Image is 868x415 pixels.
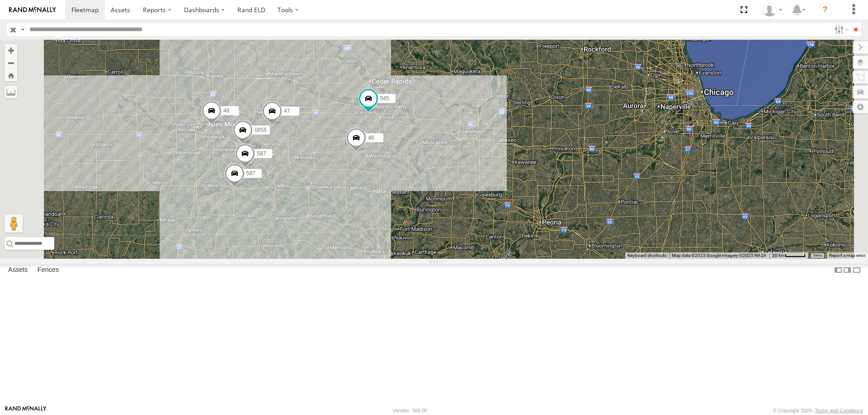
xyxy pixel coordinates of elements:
[834,264,843,277] label: Dock Summary Table to the Left
[769,252,808,259] button: Map Scale: 20 km per 42 pixels
[9,7,56,13] img: rand-logo.svg
[813,254,822,257] a: Terms (opens in new tab)
[627,252,666,259] button: Keyboard shortcuts
[5,86,17,98] label: Measure
[5,44,17,56] button: Zoom in
[5,56,17,69] button: Zoom out
[772,253,785,258] span: 20 km
[380,95,389,102] span: 545
[759,3,786,17] div: Chase Tanke
[393,408,427,413] div: Version: 308.00
[223,107,229,114] span: 48
[815,408,863,413] a: Terms and Conditions
[829,253,865,258] a: Report a map error
[672,253,767,258] span: Map data ©2025 Google Imagery ©2025 NASA
[4,264,32,276] label: Assets
[19,23,26,36] label: Search Query
[852,264,861,277] label: Hide Summary Table
[368,135,374,141] span: 46
[831,23,850,36] label: Search Filter Options
[843,264,852,277] label: Dock Summary Table to the Right
[257,150,266,157] span: 587
[5,69,17,81] button: Zoom Home
[773,408,863,413] div: © Copyright 2025 -
[33,264,63,276] label: Fences
[5,406,47,415] a: Visit our Website
[853,101,868,113] label: Map Settings
[818,3,832,17] i: ?
[255,126,267,133] span: 0055
[246,170,255,177] span: 597
[284,108,290,114] span: 47
[5,214,23,233] button: Drag Pegman onto the map to open Street View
